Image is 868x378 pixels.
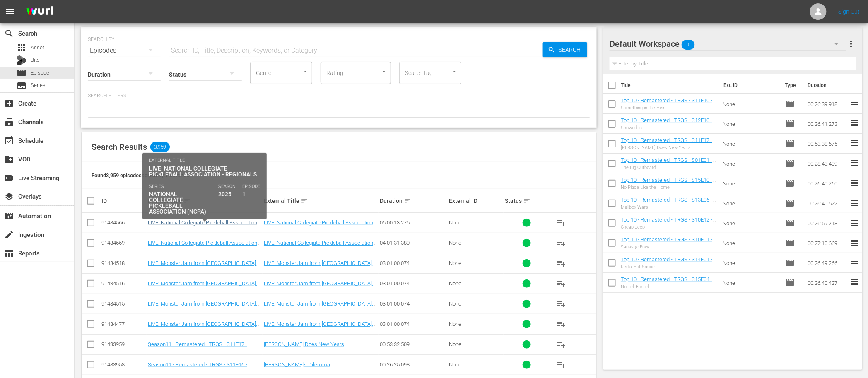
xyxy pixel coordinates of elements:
[785,238,795,248] span: Episode
[621,97,716,110] a: Top 10 - Remastered - TRGS - S11E10 - Something in the Heir
[101,301,145,307] div: 91434515
[556,218,566,228] span: playlist_add
[551,233,571,253] button: playlist_add
[850,277,860,287] span: reorder
[92,142,147,152] span: Search Results
[101,341,145,347] div: 91433959
[804,114,850,134] td: 00:26:41.273
[449,240,502,246] div: None
[551,335,571,354] button: playlist_add
[264,260,376,272] a: LIVE: Monster Jam from [GEOGRAPHIC_DATA], [GEOGRAPHIC_DATA] - [DATE]
[449,361,502,368] div: None
[4,248,14,258] span: Reports
[551,355,571,375] button: playlist_add
[449,197,502,204] div: External ID
[264,361,330,368] a: [PERSON_NAME]'s Dilemma
[621,276,716,289] a: Top 10 - Remastered - TRGS - S15E04 - No Tell Boatel
[380,219,447,226] div: 06:00:13.275
[17,68,27,78] span: Episode
[785,258,795,268] span: Episode
[551,314,571,334] button: playlist_add
[148,301,260,313] a: LIVE: Monster Jam from [GEOGRAPHIC_DATA], [GEOGRAPHIC_DATA] - [DATE]
[148,341,251,354] a: Season11 - Remastered - TRGS - S11E17 - [PERSON_NAME] Does New Years
[720,114,781,134] td: None
[621,256,716,269] a: Top 10 - Remastered - TRGS - S14E01 - Red's Hot Sauce
[20,2,60,22] img: ans4CAIJ8jUAAAAAAAAAAAAAAAAAAAAAAAAgQb4GAAAAAAAAAAAAAAAAAAAAAAAAJMjXAAAAAAAAAAAAAAAAAAAAAAAAgAT5G...
[523,197,530,205] span: sort
[380,240,447,246] div: 04:01:31.380
[17,55,27,65] div: Bits
[380,196,447,206] div: Duration
[610,32,846,55] div: Default Workspace
[264,196,377,206] div: External Title
[4,99,14,108] span: Create
[264,321,376,333] a: LIVE: Monster Jam from [GEOGRAPHIC_DATA], [GEOGRAPHIC_DATA] - [DATE]
[380,260,447,266] div: 03:01:00.074
[621,137,716,149] a: Top 10 - Remastered - TRGS - S11E17 - [PERSON_NAME] Does New Years
[4,29,14,39] span: Search
[720,134,781,154] td: None
[380,301,447,307] div: 03:01:00.074
[556,258,566,268] span: playlist_add
[804,154,850,173] td: 00:28:43.409
[4,117,14,127] span: Channels
[380,280,447,287] div: 03:01:00.074
[264,280,376,293] a: LIVE: Monster Jam from [GEOGRAPHIC_DATA], [GEOGRAPHIC_DATA] - [DATE]
[449,341,502,347] div: None
[621,205,716,210] div: Mailbox Wars
[850,138,860,148] span: reorder
[850,238,860,248] span: reorder
[148,321,260,333] a: LIVE: Monster Jam from [GEOGRAPHIC_DATA], [GEOGRAPHIC_DATA] - [DATE]
[88,92,590,99] p: Search Filters:
[804,213,850,233] td: 00:26:59.718
[621,244,716,250] div: Sausage Envy
[780,74,803,97] th: Type
[301,67,309,75] button: Open
[621,264,716,270] div: Red's Hot Sauce
[449,260,502,266] div: None
[148,280,260,293] a: LIVE: Monster Jam from [GEOGRAPHIC_DATA], [GEOGRAPHIC_DATA] - [DATE]
[720,233,781,253] td: None
[621,74,719,97] th: Title
[449,219,502,226] div: None
[264,219,376,232] a: LIVE: National Collegiate Pickleball Association - Regionals
[785,99,795,109] span: Episode
[804,193,850,213] td: 00:26:40.522
[621,165,716,170] div: The Big Outboard
[804,173,850,193] td: 00:26:40.260
[148,240,260,258] a: LIVE: National Collegiate Pickleball Association - [DATE] -[GEOGRAPHIC_DATA], [GEOGRAPHIC_DATA]
[4,173,14,183] span: Live Streaming
[31,81,46,89] span: Series
[720,193,781,213] td: None
[551,294,571,314] button: playlist_add
[404,197,411,205] span: sort
[785,218,795,228] span: Episode
[101,260,145,266] div: 91434518
[850,158,860,168] span: reorder
[4,230,14,240] span: Ingestion
[4,136,14,146] span: Schedule
[31,43,44,52] span: Asset
[621,185,716,190] div: No Place Like the Home
[621,157,716,169] a: Top 10 - Remastered - TRGS - S01E01 - The Big Outboard
[380,321,447,327] div: 03:01:00.074
[551,253,571,273] button: playlist_add
[101,361,145,368] div: 91433958
[720,154,781,173] td: None
[621,284,716,289] div: No Tell Boatel
[804,233,850,253] td: 00:27:10.669
[301,197,308,205] span: sort
[621,236,716,249] a: Top 10 - Remastered - TRGS - S10E01 - Sausage Envy
[850,178,860,188] span: reorder
[17,43,27,53] span: Asset
[785,139,795,149] span: Episode
[556,360,566,370] span: playlist_add
[785,278,795,288] span: Episode
[803,74,852,97] th: Duration
[720,94,781,114] td: None
[621,217,716,229] a: Top 10 - Remastered - TRGS - S10E12 - Cheap Jeep
[148,361,251,374] a: Season11 - Remastered - TRGS - S11E16 - [PERSON_NAME]'s Dilemma
[101,219,145,226] div: 91434566
[621,105,716,111] div: Something in the Heir
[551,274,571,294] button: playlist_add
